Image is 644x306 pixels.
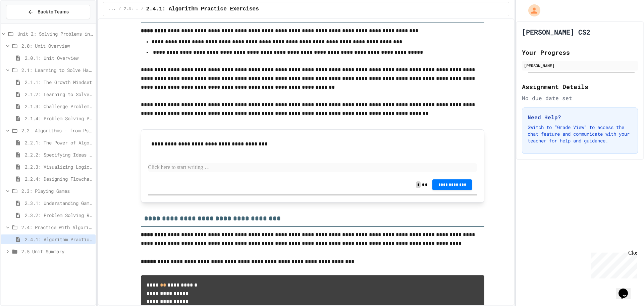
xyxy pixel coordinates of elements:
[524,62,636,69] div: [PERSON_NAME]
[109,6,116,12] span: ...
[528,124,632,144] p: Switch to "Grade View" to access the chat feature and communicate with your teacher for help and ...
[6,5,90,19] button: Back to Teams
[25,79,93,86] span: 2.1.1: The Growth Mindset
[25,151,93,158] span: 2.2.2: Specifying Ideas with Pseudocode
[3,3,46,43] div: Chat with us now!Close
[25,175,93,182] span: 2.2.4: Designing Flowcharts
[25,212,93,219] span: 2.3.2: Problem Solving Reflection
[38,8,69,15] span: Back to Teams
[21,187,93,194] span: 2.3: Playing Games
[21,42,93,49] span: 2.0: Unit Overview
[25,139,93,146] span: 2.2.1: The Power of Algorithms
[124,6,139,12] span: 2.4: Practice with Algorithms
[141,6,144,12] span: /
[528,113,632,121] h3: Need Help?
[21,248,93,255] span: 2.5 Unit Summary
[588,250,637,278] iframe: chat widget
[25,115,93,122] span: 2.1.4: Problem Solving Practice
[616,279,637,299] iframe: chat widget
[522,48,638,57] h2: Your Progress
[25,54,93,61] span: 2.0.1: Unit Overview
[25,236,93,243] span: 2.4.1: Algorithm Practice Exercises
[21,67,93,74] span: 2.1: Learning to Solve Hard Problems
[522,27,590,37] h1: [PERSON_NAME] CS2
[522,94,638,102] div: No due date set
[21,127,93,134] span: 2.2: Algorithms - from Pseudocode to Flowcharts
[522,82,638,91] h2: Assignment Details
[25,103,93,110] span: 2.1.3: Challenge Problem - The Bridge
[146,5,259,13] span: 2.4.1: Algorithm Practice Exercises
[25,91,93,98] span: 2.1.2: Learning to Solve Hard Problems
[25,163,93,170] span: 2.2.3: Visualizing Logic with Flowcharts
[17,30,93,37] span: Unit 2: Solving Problems in Computer Science
[25,200,93,207] span: 2.3.1: Understanding Games with Flowcharts
[521,3,542,18] div: My Account
[118,6,121,12] span: /
[21,224,93,231] span: 2.4: Practice with Algorithms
